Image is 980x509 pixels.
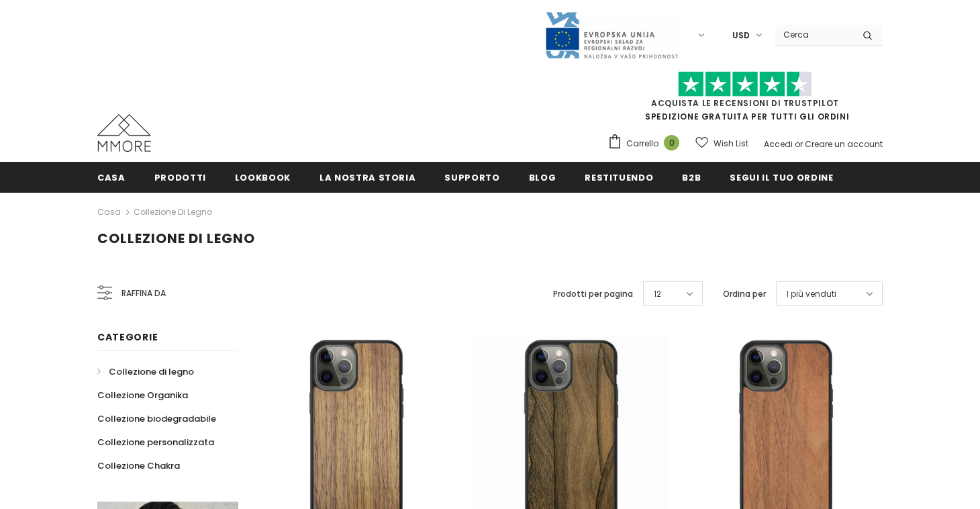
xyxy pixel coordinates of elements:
img: Javni Razpis [544,11,679,60]
span: B2B [682,171,701,184]
a: Javni Razpis [544,29,679,40]
a: Collezione personalizzata [97,430,214,454]
span: Collezione Chakra [97,459,180,472]
span: or [795,138,803,150]
a: Casa [97,204,121,220]
span: Carrello [626,137,658,150]
span: Blog [529,171,556,184]
input: Search Site [775,25,852,44]
a: Collezione Chakra [97,454,180,477]
span: Lookbook [235,171,291,184]
span: Categorie [97,330,158,344]
a: Blog [529,162,556,192]
label: Ordina per [723,287,766,301]
span: I più venduti [787,287,836,301]
label: Prodotti per pagina [553,287,633,301]
a: Creare un account [805,138,883,150]
a: La nostra storia [320,162,415,192]
a: Collezione Organika [97,383,188,407]
a: Prodotti [154,162,206,192]
a: Carrello 0 [607,134,686,154]
a: Acquista le recensioni di TrustPilot [651,97,839,109]
a: Restituendo [585,162,653,192]
span: Collezione biodegradabile [97,412,216,425]
a: Casa [97,162,126,192]
a: supporto [444,162,499,192]
span: 12 [654,287,661,301]
a: Lookbook [235,162,291,192]
a: Accedi [764,138,793,150]
span: Casa [97,171,126,184]
span: La nostra storia [320,171,415,184]
a: B2B [682,162,701,192]
span: Collezione di legno [109,365,194,378]
span: Raffina da [121,286,166,301]
img: Fidati di Pilot Stars [678,71,812,97]
span: Collezione di legno [97,229,255,248]
span: USD [732,29,750,42]
a: Segui il tuo ordine [730,162,833,192]
span: 0 [664,135,679,150]
a: Collezione di legno [97,360,194,383]
img: Casi MMORE [97,114,151,152]
span: Prodotti [154,171,206,184]
span: Collezione personalizzata [97,436,214,449]
span: Collezione Organika [97,389,188,402]
a: Collezione biodegradabile [97,407,216,430]
span: supporto [444,171,499,184]
span: Restituendo [585,171,653,184]
span: Wish List [714,137,748,150]
a: Wish List [695,132,748,155]
span: Segui il tuo ordine [730,171,833,184]
span: SPEDIZIONE GRATUITA PER TUTTI GLI ORDINI [607,77,883,122]
a: Collezione di legno [134,206,212,218]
